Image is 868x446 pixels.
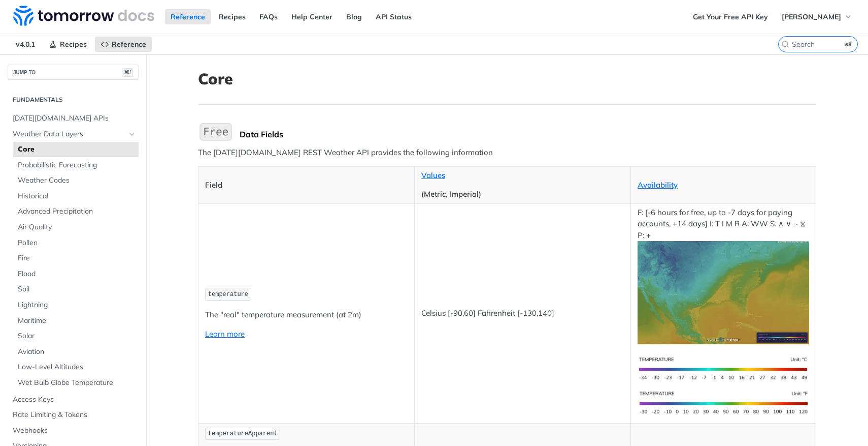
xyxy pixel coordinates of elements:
[165,9,211,24] a: Reference
[18,347,136,357] span: Aviation
[13,251,139,266] a: Fire
[638,397,809,407] span: Expand image
[341,9,368,24] a: Blog
[842,39,855,49] kbd: ⌘K
[13,235,139,251] a: Pollen
[13,282,139,297] a: Soil
[18,378,136,388] span: Wet Bulb Globe Temperature
[13,6,154,26] img: Tomorrow.io Weather API Docs
[18,253,136,263] span: Fire
[13,113,136,124] span: [DATE][DOMAIN_NAME] APIs
[13,426,136,436] span: Webhooks
[10,37,41,52] span: v4.0.1
[370,9,417,24] a: API Status
[421,308,624,319] p: Celsius [-90,60] Fahrenheit [-130,140]
[13,220,139,235] a: Air Quality
[18,269,136,279] span: Flood
[8,65,139,80] button: JUMP TO⌘/
[782,12,841,21] span: [PERSON_NAME]
[18,238,136,248] span: Pollen
[13,298,139,313] a: Lightning
[213,9,251,24] a: Recipes
[18,362,136,372] span: Low-Level Altitudes
[13,360,139,375] a: Low-Level Altitudes
[18,144,136,155] span: Core
[13,410,136,420] span: Rate Limiting & Tokens
[776,9,858,24] button: [PERSON_NAME]
[198,70,816,88] h1: Core
[13,375,139,391] a: Wet Bulb Globe Temperature
[13,129,125,139] span: Weather Data Layers
[13,344,139,360] a: Aviation
[781,40,789,48] svg: Search
[198,147,816,159] p: The [DATE][DOMAIN_NAME] REST Weather API provides the following information
[208,291,248,298] span: temperature
[18,175,136,186] span: Weather Codes
[13,142,139,157] a: Core
[286,9,338,24] a: Help Center
[8,95,139,104] h2: Fundamentals
[13,329,139,344] a: Solar
[13,158,139,173] a: Probabilistic Forecasting
[112,40,146,49] span: Reference
[13,204,139,219] a: Advanced Precipitation
[18,284,136,294] span: Soil
[18,191,136,201] span: Historical
[205,329,245,339] a: Learn more
[18,160,136,170] span: Probabilistic Forecasting
[18,300,136,310] span: Lightning
[13,395,136,405] span: Access Keys
[95,37,152,52] a: Reference
[60,40,87,49] span: Recipes
[421,189,624,200] p: (Metric, Imperial)
[8,111,139,126] a: [DATE][DOMAIN_NAME] APIs
[8,127,139,142] a: Weather Data LayersHide subpages for Weather Data Layers
[18,206,136,217] span: Advanced Precipitation
[638,363,809,373] span: Expand image
[18,331,136,341] span: Solar
[13,266,139,282] a: Flood
[638,287,809,297] span: Expand image
[13,189,139,204] a: Historical
[421,170,445,180] a: Values
[13,173,139,188] a: Weather Codes
[240,129,816,139] div: Data Fields
[8,392,139,407] a: Access Keys
[8,423,139,438] a: Webhooks
[128,130,136,138] button: Hide subpages for Weather Data Layers
[18,316,136,326] span: Maritime
[205,180,408,191] p: Field
[638,207,809,344] p: F: [-6 hours for free, up to -7 days for paying accounts, +14 days] I: T I M R A: WW S: ∧ ∨ ~ ⧖ P: +
[208,430,278,437] span: temperatureApparent
[18,222,136,232] span: Air Quality
[122,68,133,77] span: ⌘/
[254,9,283,24] a: FAQs
[205,309,408,321] p: The "real" temperature measurement (at 2m)
[638,180,678,190] a: Availability
[687,9,774,24] a: Get Your Free API Key
[43,37,92,52] a: Recipes
[13,313,139,329] a: Maritime
[8,407,139,423] a: Rate Limiting & Tokens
